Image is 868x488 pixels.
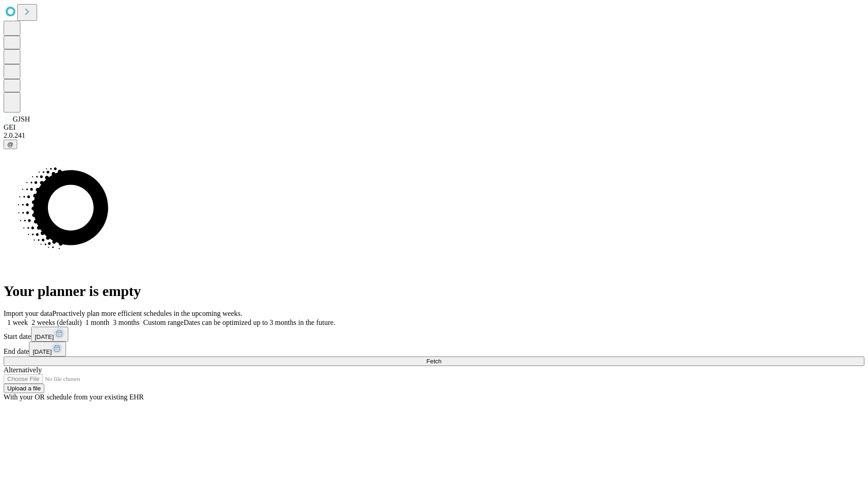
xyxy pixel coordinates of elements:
span: [DATE] [33,348,52,355]
button: Upload a file [4,384,44,393]
span: Fetch [426,358,441,365]
span: @ [7,141,14,148]
button: @ [4,140,17,149]
span: Custom range [143,319,184,326]
h1: Your planner is empty [4,283,864,300]
span: Proactively plan more efficient schedules in the upcoming weeks. [52,310,242,317]
span: 1 month [85,319,109,326]
span: Dates can be optimized up to 3 months in the future. [184,319,335,326]
span: [DATE] [35,333,54,340]
span: With your OR schedule from your existing EHR [4,393,144,401]
span: Import your data [4,310,52,317]
div: 2.0.241 [4,131,864,140]
span: 3 months [113,319,140,326]
span: Alternatively [4,366,42,374]
button: Fetch [4,357,864,366]
span: 2 weeks (default) [32,319,82,326]
span: GJSH [13,115,30,123]
button: [DATE] [31,327,68,342]
div: Start date [4,327,864,342]
span: 1 week [7,319,28,326]
div: GEI [4,123,864,131]
button: [DATE] [29,342,66,357]
div: End date [4,342,864,357]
